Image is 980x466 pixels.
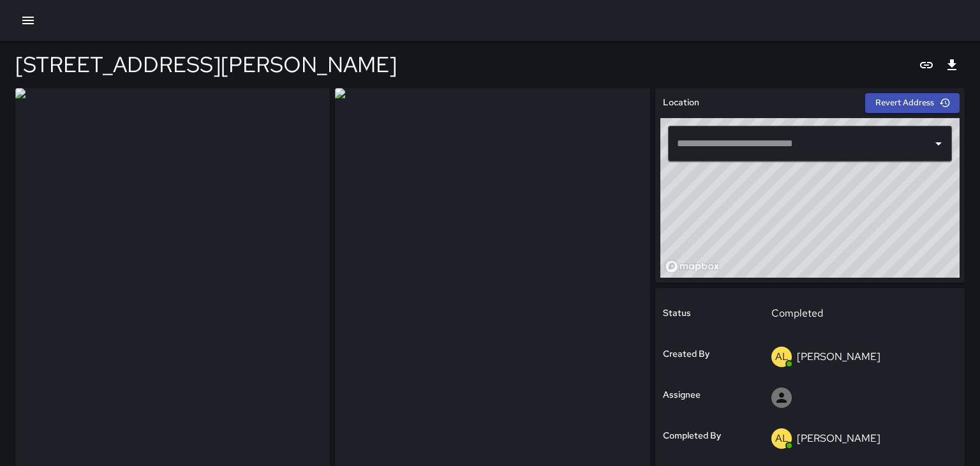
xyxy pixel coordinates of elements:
h6: Assignee [663,388,701,402]
p: AL [775,349,789,365]
button: Export [939,52,965,78]
p: Completed [771,306,948,321]
h6: Status [663,306,691,320]
p: AL [775,431,789,446]
p: [PERSON_NAME] [797,350,880,363]
p: [PERSON_NAME] [797,432,880,445]
h4: [STREET_ADDRESS][PERSON_NAME] [15,51,397,78]
button: Open [930,135,947,153]
h6: Location [663,96,699,110]
button: Copy link [914,52,939,78]
button: Revert Address [865,93,960,113]
h6: Completed By [663,429,721,443]
h6: Created By [663,347,709,361]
